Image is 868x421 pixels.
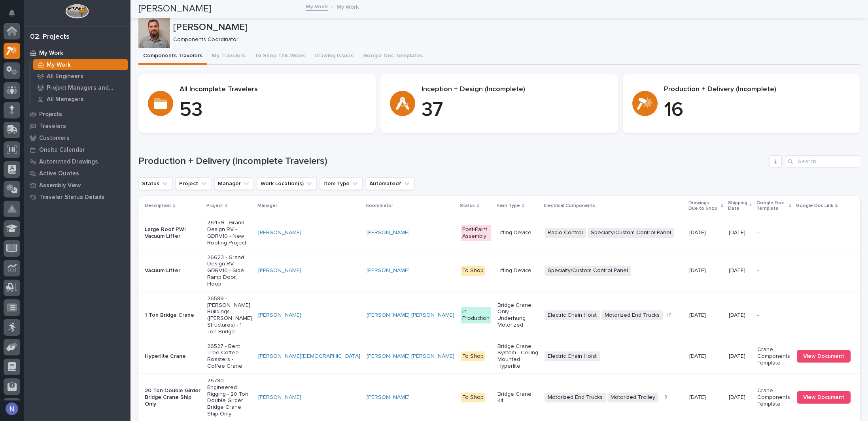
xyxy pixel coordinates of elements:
p: My Work [47,62,71,69]
p: Bridge Crane Kit [497,391,538,404]
p: [DATE] [689,228,707,236]
p: Vacuum Lifter [145,267,201,274]
p: Active Quotes [39,170,79,177]
p: 1 Ton Bridge Crane [145,312,201,319]
span: Motorized End Trucks [601,310,663,320]
p: 26589 - [PERSON_NAME] Buildings ([PERSON_NAME] Structures) - 1 Ton Bridge [207,295,252,335]
p: 26780 - Engineered Rigging - 20 Ton Double Girder Bridge Crane Ship Only [207,378,252,417]
p: Inception + Design (Incomplete) [422,85,608,94]
div: To Shop [461,266,485,276]
input: Search [785,155,860,168]
span: Motorized Trolley [607,393,658,402]
a: My Work [306,2,328,11]
a: [PERSON_NAME] [258,229,301,236]
button: Status [138,177,172,190]
div: To Shop [461,393,485,402]
p: Item Type [497,201,520,210]
button: My Travelers [207,48,250,65]
p: Lifting Device [497,267,538,274]
a: Traveler Status Details [24,191,130,203]
span: View Document [803,353,844,359]
h1: Production + Delivery (Incomplete Travelers) [138,156,766,167]
p: All Managers [47,96,84,103]
p: Google Doc Link [796,201,833,210]
button: Drawing Issues [310,48,358,65]
a: All Managers [30,94,130,105]
button: Google Doc Templates [358,48,427,65]
p: [DATE] [689,393,707,401]
a: [PERSON_NAME] [PERSON_NAME] [367,353,454,360]
div: In Production [461,307,491,323]
button: Notifications [4,5,20,21]
p: Automated Drawings [39,158,98,165]
span: Specialty/Custom Control Panel [545,266,631,276]
p: 16 [664,98,851,122]
a: My Work [30,59,130,70]
button: Components Travelers [138,48,207,65]
a: [PERSON_NAME] [367,267,410,274]
p: 26527 - Bent Tree Coffee Roasters - Coffee Crane [207,343,252,370]
p: Google Doc Template [756,199,787,213]
p: [DATE] [729,353,751,360]
p: [DATE] [729,312,751,319]
a: Customers [24,132,130,144]
a: Projects [24,108,130,120]
p: Production + Delivery (Incomplete) [664,85,851,94]
span: View Document [803,395,844,400]
p: - [757,312,790,319]
span: + 2 [666,313,671,318]
p: My Work [39,50,63,57]
p: [DATE] [689,351,707,360]
p: Description [145,201,171,210]
p: Lifting Device [497,229,538,236]
span: Electric Chain Hoist [545,351,600,361]
p: Coordinator [366,201,393,210]
p: Crane Components Template [757,346,790,366]
button: Work Location(s) [257,177,317,190]
p: All Incomplete Travelers [180,85,366,94]
p: Assembly View [39,182,81,189]
button: To Shop This Week [250,48,310,65]
p: Bridge Crane System - Ceiling Mounted Hyperlite [497,343,538,370]
a: [PERSON_NAME] [258,394,301,401]
a: [PERSON_NAME] [258,267,301,274]
p: Drawings Due to Shop [688,199,719,213]
span: Motorized End Trucks [545,393,606,402]
a: Onsite Calendar [24,144,130,156]
p: 37 [422,98,608,122]
a: [PERSON_NAME] [367,394,410,401]
p: Crane Components Template [757,387,790,407]
button: Manager [214,177,254,190]
a: Active Quotes [24,167,130,179]
p: Status [460,201,475,210]
a: [PERSON_NAME][DEMOGRAPHIC_DATA] [258,353,360,360]
p: 53 [180,98,366,122]
p: Customers [39,135,70,142]
a: View Document [797,350,851,363]
p: [DATE] [689,266,707,274]
a: Assembly View [24,179,130,191]
p: 20 Ton Double Girder Bridge Crane Ship Only [145,387,201,407]
p: Electrical Components [544,201,595,210]
button: Item Type [320,177,363,190]
p: Bridge Crane Only - Underhung Motorized [497,302,538,329]
p: 26623 - Grand Design RV - GDRV10 - Side Ramp Door, Hoop [207,254,252,288]
p: Projects [39,111,62,118]
p: Hyperlite Crane [145,353,201,360]
p: - [757,229,790,236]
a: Travelers [24,120,130,132]
a: My Work [24,47,130,59]
p: Manager [257,201,277,210]
p: Large Roof PWI Vacuum Lifter [145,226,201,240]
p: [PERSON_NAME] [173,22,857,33]
img: Workspace Logo [65,4,89,19]
p: All Engineers [47,73,83,80]
button: Automated? [366,177,414,190]
div: To Shop [461,351,485,361]
p: [DATE] [729,267,751,274]
span: Specialty/Custom Control Panel [588,228,674,238]
p: [DATE] [689,310,707,319]
a: Project Managers and Engineers [30,82,130,93]
a: [PERSON_NAME] [258,312,301,319]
